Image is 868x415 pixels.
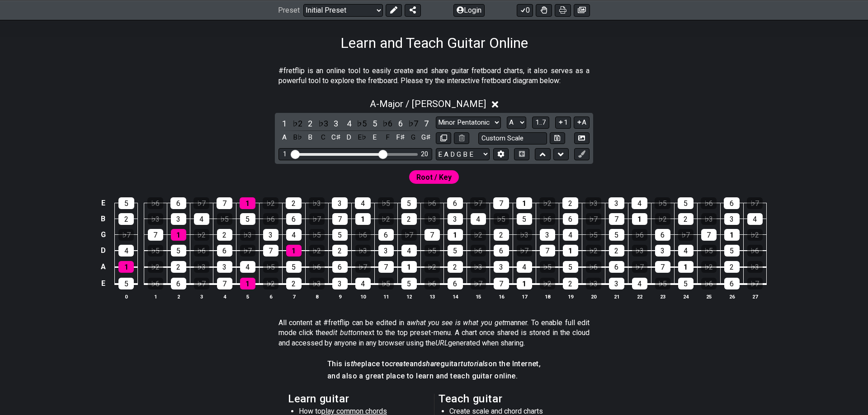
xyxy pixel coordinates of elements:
th: 2 [167,292,190,301]
div: 5 [678,197,693,209]
div: toggle scale degree [343,117,355,130]
span: Preset [278,6,300,14]
div: 7 [217,197,232,209]
div: 3 [494,261,509,273]
div: toggle pitch class [292,131,303,144]
div: 7 [263,245,278,256]
div: 1 [563,245,578,256]
div: ♭3 [471,261,486,273]
div: 2 [678,213,693,225]
th: 21 [605,292,628,301]
div: ♭5 [586,229,601,241]
div: toggle pitch class [420,131,432,144]
select: Tuning [436,148,490,160]
div: 7 [425,229,440,241]
td: D [98,242,108,259]
div: ♭2 [471,229,486,241]
div: toggle pitch class [278,131,290,144]
div: 6 [494,245,509,256]
th: 8 [305,292,328,301]
div: 6 [563,213,578,225]
button: Print [555,4,571,16]
div: 4 [194,213,209,225]
div: ♭2 [655,213,670,225]
th: 12 [397,292,420,301]
div: 2 [448,261,463,273]
th: 16 [490,292,513,301]
div: ♭5 [655,278,670,289]
button: Move down [553,148,569,160]
th: 27 [743,292,766,301]
div: ♭6 [263,213,278,225]
button: First click edit preset to enable marker editing [574,148,590,160]
div: 6 [447,197,463,209]
div: 3 [171,213,186,225]
div: 5 [118,197,134,209]
div: ♭2 [701,261,717,273]
td: B [98,211,108,227]
div: 7 [701,229,717,241]
div: ♭7 [240,245,255,256]
div: ♭7 [747,197,763,209]
div: 5 [724,245,740,256]
th: 13 [420,292,443,301]
th: 3 [190,292,213,301]
div: ♭7 [678,229,693,241]
div: toggle pitch class [304,131,316,144]
div: ♭3 [309,197,325,209]
div: 6 [332,261,348,273]
div: 3 [378,245,394,256]
div: ♭2 [263,278,278,289]
button: Copy [436,132,451,145]
div: ♭6 [586,261,601,273]
div: toggle scale degree [304,117,316,130]
div: 6 [724,197,740,209]
div: 2 [217,229,232,241]
div: ♭5 [494,213,509,225]
h2: Teach guitar [439,394,580,404]
div: toggle pitch class [330,131,342,144]
th: 7 [282,292,305,301]
em: URL [435,339,448,347]
div: ♭2 [378,213,394,225]
th: 17 [513,292,536,301]
em: create [389,359,409,368]
th: 4 [213,292,236,301]
div: 4 [632,197,647,209]
div: 5 [517,213,532,225]
div: ♭7 [632,261,647,273]
div: 6 [378,229,394,241]
div: ♭5 [701,245,717,256]
th: 5 [236,292,259,301]
div: 4 [632,278,647,289]
button: Create image [574,4,590,16]
th: 19 [559,292,582,301]
div: 7 [148,229,163,241]
div: ♭7 [517,245,532,256]
div: 6 [170,197,186,209]
em: the [351,359,361,368]
button: Move up [535,148,550,160]
td: G [98,227,108,242]
button: Create Image [574,132,590,145]
div: ♭6 [632,229,647,241]
div: 4 [747,213,763,225]
div: ♭3 [240,229,255,241]
div: ♭5 [217,213,232,225]
th: 1 [144,292,167,301]
button: 0 [517,4,533,16]
div: 2 [563,278,578,289]
div: 4 [240,261,255,273]
div: 5 [448,245,463,256]
p: All content at #fretflip can be edited in a manner. To enable full edit mode click the next to th... [278,318,590,348]
div: ♭6 [701,278,717,289]
div: 3 [332,278,348,289]
div: ♭3 [517,229,532,241]
div: 1 [355,213,371,225]
div: 5 [240,213,255,225]
div: ♭6 [747,245,763,256]
td: A [98,259,108,275]
div: 5 [563,261,578,273]
div: ♭2 [425,261,440,273]
div: ♭6 [424,197,440,209]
